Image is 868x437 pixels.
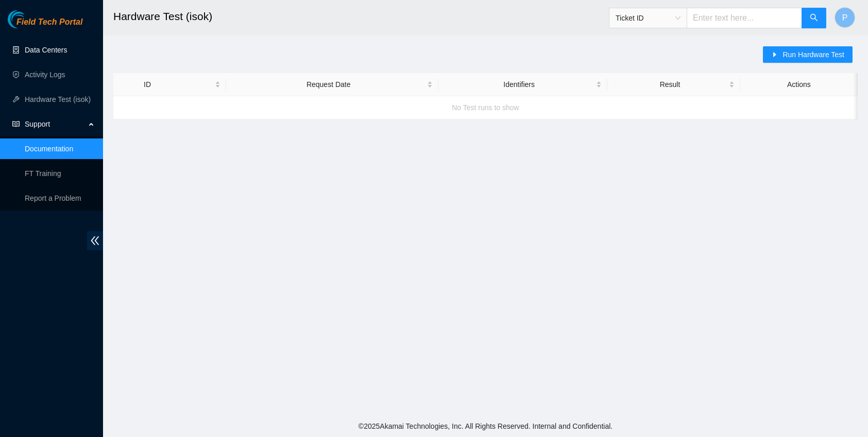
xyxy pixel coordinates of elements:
[810,13,818,23] span: search
[25,114,86,134] span: Support
[782,49,844,60] span: Run Hardware Test
[25,46,67,54] a: Data Centers
[616,10,680,26] span: Ticket ID
[8,10,52,28] img: Akamai Technologies
[771,51,778,59] span: caret-right
[835,7,855,28] button: P
[687,8,802,28] input: Enter text here...
[763,46,853,63] button: caret-rightRun Hardware Test
[25,95,91,103] a: Hardware Test (isok)
[16,18,82,27] span: Field Tech Portal
[740,73,858,96] th: Actions
[25,188,95,208] p: Report a Problem
[842,11,848,24] span: P
[25,71,65,79] a: Activity Logs
[25,145,73,153] a: Documentation
[113,94,858,121] div: No Test runs to show
[103,415,868,437] footer: © 2025 Akamai Technologies, Inc. All Rights Reserved. Internal and Confidential.
[12,120,20,128] span: read
[25,169,61,178] a: FT Training
[8,19,82,32] a: Akamai TechnologiesField Tech Portal
[802,8,826,28] button: search
[87,231,103,250] span: double-left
